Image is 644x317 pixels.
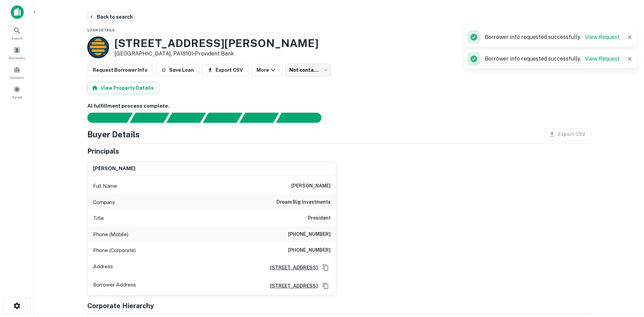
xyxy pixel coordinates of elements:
a: [STREET_ADDRESS] [265,264,318,271]
p: Borrower info requested successfully. [485,55,620,63]
div: Not contacted [285,64,331,76]
div: AI fulfillment process complete. [276,113,330,123]
div: Sending borrower request to AI... [79,113,130,123]
h6: [PHONE_NUMBER] [288,246,331,254]
a: Borrowers [2,44,32,62]
span: Search [12,36,23,41]
button: Back to search [86,11,135,23]
p: [GEOGRAPHIC_DATA], PA18101 • [114,50,318,58]
p: Title [93,214,104,222]
h6: [PERSON_NAME] [291,182,331,190]
button: Save Loan [156,64,199,76]
p: Phone (Corporate) [93,246,136,254]
a: Search [2,24,32,42]
button: Copy Address [320,263,331,273]
iframe: Chat Widget [610,263,644,295]
h5: Corporate Hierarchy [87,301,154,311]
h6: AI fulfillment process complete. [87,102,591,110]
button: View Property Details [87,82,159,94]
span: Loan Details [87,28,115,32]
p: Borrower info requested successfully. [485,33,620,41]
button: More [251,64,283,76]
span: Borrowers [9,55,25,61]
h6: President [308,214,331,222]
button: Export CSV [202,64,248,76]
p: Address [93,263,113,273]
h6: dream big investments [276,198,331,206]
a: View Request [585,55,620,62]
h4: Buyer Details [87,128,140,140]
span: Contacts [10,75,24,80]
h3: [STREET_ADDRESS][PERSON_NAME] [114,37,318,50]
h6: [PHONE_NUMBER] [288,230,331,239]
p: Phone (Mobile) [93,230,128,239]
p: Company [93,198,115,206]
a: View Request [585,34,620,40]
button: Copy Address [320,281,331,291]
p: Borrower Address [93,281,136,291]
h5: Principals [87,146,119,156]
p: Full Name [93,182,117,190]
a: Contacts [2,63,32,82]
div: Principals found, AI now looking for contact information... [203,113,242,123]
div: Principals found, still searching for contact information. This may take time... [239,113,279,123]
div: Documents found, AI parsing details... [166,113,206,123]
a: Provident Bank [195,50,234,57]
div: Your request is received and processing... [130,113,169,123]
a: Saved [2,83,32,101]
img: capitalize-icon.png [11,5,24,19]
button: Request Borrower Info [87,64,153,76]
a: [STREET_ADDRESS] [265,282,318,290]
h6: [PERSON_NAME] [93,165,135,173]
span: Saved [12,94,22,100]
